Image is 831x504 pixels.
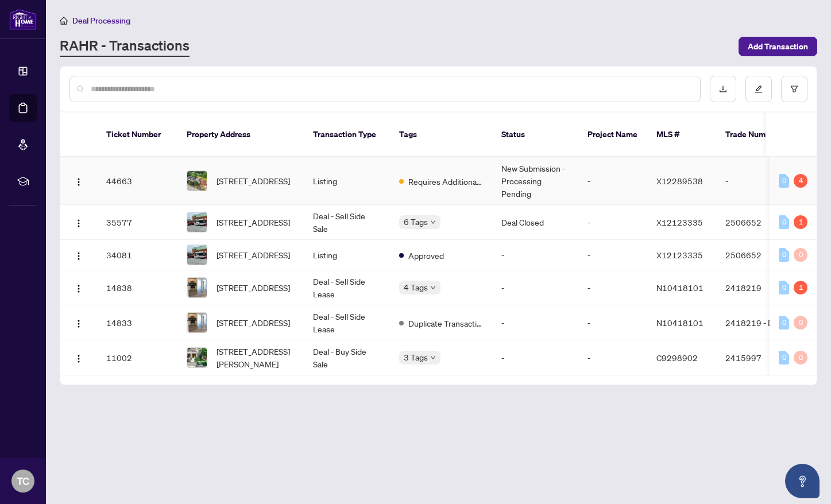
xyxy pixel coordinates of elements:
span: Requires Additional Docs [408,175,483,188]
button: download [710,76,736,102]
td: - [492,340,578,375]
span: 3 Tags [404,351,428,364]
th: Transaction Type [304,113,390,157]
button: Logo [69,278,88,297]
div: 0 [794,351,807,365]
td: 11002 [97,340,177,375]
td: Deal - Sell Side Lease [304,305,390,340]
span: X12123335 [656,217,703,227]
td: 34081 [97,240,177,270]
td: Deal Closed [492,205,578,240]
div: 0 [779,281,789,294]
td: 2415997 [716,340,797,375]
button: edit [745,76,772,102]
td: - [492,270,578,305]
img: thumbnail-img [187,348,207,367]
span: N10418101 [656,282,704,293]
span: Deal Processing [72,15,130,26]
span: edit [755,85,763,93]
th: Trade Number [716,113,797,157]
span: [STREET_ADDRESS] [217,249,290,261]
td: 44663 [97,157,177,205]
button: filter [781,76,807,102]
div: 1 [794,281,807,294]
button: Logo [69,348,88,367]
span: [STREET_ADDRESS] [217,316,290,329]
div: 0 [779,174,789,188]
div: 0 [794,248,807,262]
div: 0 [779,351,789,365]
div: 0 [779,316,789,329]
span: Add Transaction [748,37,808,56]
button: Logo [69,172,88,190]
span: down [430,219,436,225]
div: 0 [779,215,789,229]
td: 14838 [97,270,177,305]
th: Status [492,113,578,157]
img: logo [9,9,37,30]
a: RAHR - Transactions [60,36,190,57]
span: N10418101 [656,317,704,328]
span: 6 Tags [404,215,428,228]
span: C9298902 [656,352,698,363]
td: - [578,305,647,340]
img: Logo [74,284,83,293]
span: Approved [408,249,444,262]
img: thumbnail-img [187,171,207,191]
td: 2418219 [716,270,797,305]
img: thumbnail-img [187,212,207,232]
button: Open asap [785,464,820,498]
button: Logo [69,246,88,264]
span: X12289538 [656,176,703,186]
button: Logo [69,313,88,332]
div: 4 [794,174,807,188]
td: - [578,340,647,375]
th: Tags [390,113,492,157]
td: Listing [304,157,390,205]
span: TC [17,473,29,489]
td: - [492,305,578,340]
td: Deal - Sell Side Sale [304,205,390,240]
div: 0 [779,248,789,262]
img: Logo [74,319,83,328]
img: thumbnail-img [187,245,207,265]
td: 14833 [97,305,177,340]
td: - [578,205,647,240]
img: Logo [74,177,83,187]
td: 2506652 [716,240,797,270]
th: Project Name [578,113,647,157]
div: 0 [794,316,807,329]
button: Add Transaction [739,37,817,56]
td: - [716,157,797,205]
img: thumbnail-img [187,278,207,297]
img: Logo [74,219,83,228]
img: Logo [74,354,83,363]
span: [STREET_ADDRESS] [217,175,290,187]
th: MLS # [647,113,716,157]
span: down [430,355,436,360]
span: X12123335 [656,250,703,260]
td: Deal - Buy Side Sale [304,340,390,375]
td: New Submission - Processing Pending [492,157,578,205]
span: [STREET_ADDRESS][PERSON_NAME] [217,345,295,370]
div: 1 [794,215,807,229]
button: Logo [69,213,88,231]
span: filter [790,85,798,93]
span: download [719,85,727,93]
td: - [578,270,647,305]
span: [STREET_ADDRESS] [217,281,290,294]
span: down [430,285,436,290]
th: Ticket Number [97,113,177,157]
td: Listing [304,240,390,270]
span: Duplicate Transaction [408,317,483,329]
td: 2506652 [716,205,797,240]
td: - [578,240,647,270]
td: - [492,240,578,270]
img: Logo [74,251,83,261]
td: - [578,157,647,205]
span: 4 Tags [404,281,428,294]
td: 35577 [97,205,177,240]
span: [STREET_ADDRESS] [217,216,290,228]
td: 2418219 - DUP [716,305,797,340]
img: thumbnail-img [187,313,207,332]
